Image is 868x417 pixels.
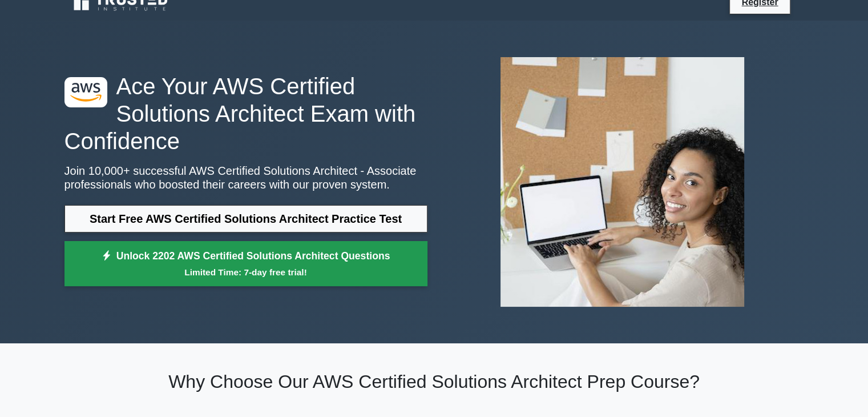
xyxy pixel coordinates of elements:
[64,205,427,232] a: Start Free AWS Certified Solutions Architect Practice Test
[79,266,413,279] small: Limited Time: 7-day free trial!
[64,241,427,287] a: Unlock 2202 AWS Certified Solutions Architect QuestionsLimited Time: 7-day free trial!
[64,371,804,392] h2: Why Choose Our AWS Certified Solutions Architect Prep Course?
[64,73,427,155] h1: Ace Your AWS Certified Solutions Architect Exam with Confidence
[64,164,427,191] p: Join 10,000+ successful AWS Certified Solutions Architect - Associate professionals who boosted t...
